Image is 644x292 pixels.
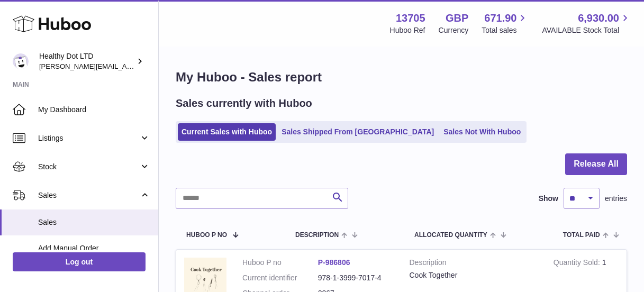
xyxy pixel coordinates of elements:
h1: My Huboo - Sales report [176,69,627,86]
dt: Current identifier [242,273,318,283]
dd: 978-1-3999-7017-4 [318,273,394,283]
div: Healthy Dot LTD [39,51,134,71]
h2: Sales currently with Huboo [176,96,312,111]
button: Release All [565,153,627,175]
strong: Description [410,258,538,270]
span: My Dashboard [38,105,150,115]
span: Listings [38,133,139,143]
strong: GBP [446,11,468,25]
a: Log out [13,252,146,271]
a: 671.90 Total sales [482,11,529,35]
div: Huboo Ref [390,25,425,35]
span: Sales [38,217,150,227]
span: [PERSON_NAME][EMAIL_ADDRESS][DOMAIN_NAME] [39,62,212,70]
label: Show [539,194,558,204]
span: Total paid [563,232,600,239]
strong: Quantity Sold [554,258,602,269]
span: Description [295,232,339,239]
span: Total sales [482,25,529,35]
span: 671.90 [484,11,516,25]
div: Cook Together [410,270,538,280]
img: Dorothy@healthydot.com [13,53,29,69]
span: Huboo P no [186,232,227,239]
dt: Huboo P no [242,258,318,268]
a: Sales Shipped From [GEOGRAPHIC_DATA] [278,123,438,141]
span: Sales [38,190,139,200]
span: Add Manual Order [38,243,150,253]
div: Currency [439,25,469,35]
a: Sales Not With Huboo [440,123,524,141]
span: AVAILABLE Stock Total [542,25,631,35]
a: 6,930.00 AVAILABLE Stock Total [542,11,631,35]
strong: 13705 [396,11,425,25]
a: P-986806 [318,258,350,267]
a: Current Sales with Huboo [178,123,276,141]
span: entries [605,194,627,204]
span: Stock [38,162,139,172]
span: ALLOCATED Quantity [414,232,487,239]
span: 6,930.00 [578,11,619,25]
